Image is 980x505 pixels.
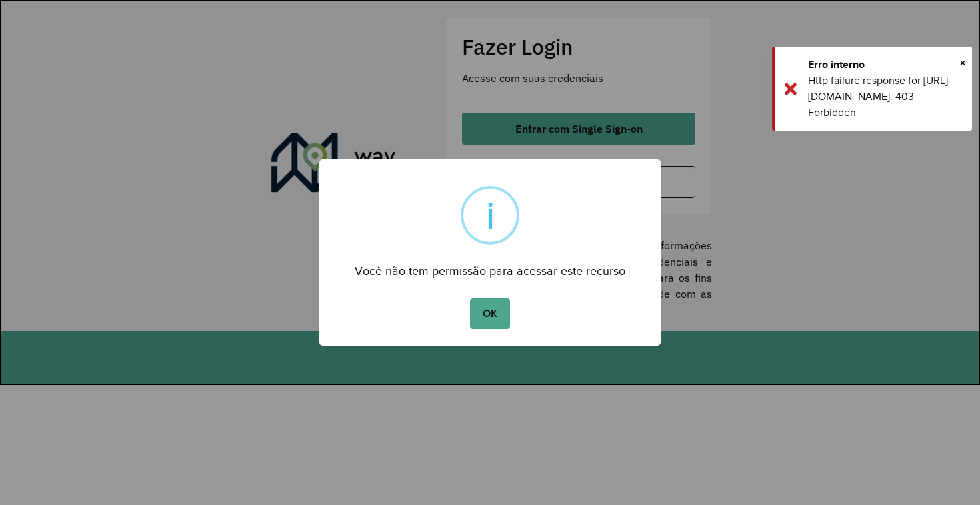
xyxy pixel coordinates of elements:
[808,57,962,73] div: Erro interno
[319,251,661,282] div: Você não tem permissão para acessar este recurso
[486,189,495,242] div: i
[808,73,962,121] div: Http failure response for [URL][DOMAIN_NAME]: 403 Forbidden
[959,53,966,73] span: ×
[959,53,966,73] button: Close
[470,298,509,329] button: OK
